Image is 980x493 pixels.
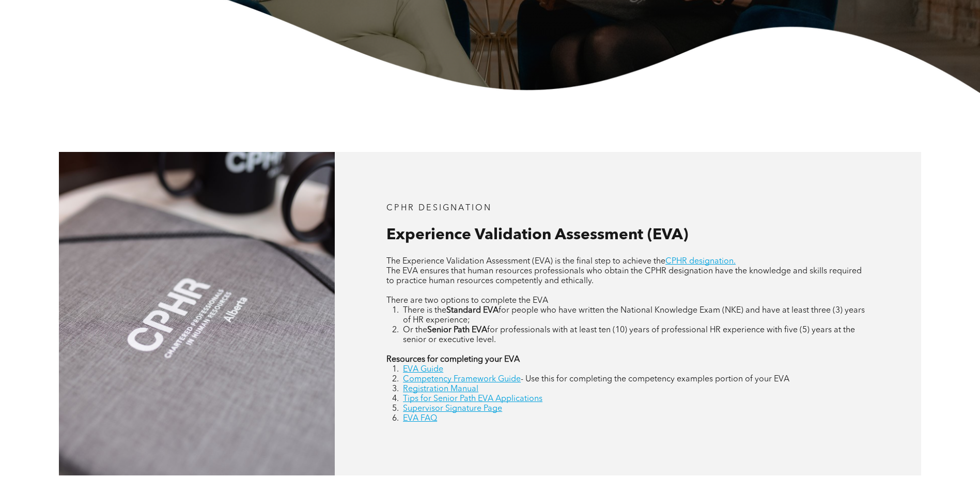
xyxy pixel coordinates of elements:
a: EVA Guide [403,365,443,374]
span: Or the [403,326,427,334]
a: Competency Framework Guide [403,375,521,383]
span: - Use this for completing the competency examples portion of your EVA [521,375,789,383]
a: Supervisor Signature Page [403,405,502,413]
a: Registration Manual [403,385,478,393]
a: CPHR designation. [665,257,736,266]
a: EVA FAQ [403,414,437,423]
a: Tips for Senior Path EVA Applications [403,395,542,403]
span: The EVA ensures that human resources professionals who obtain the CPHR designation have the knowl... [386,267,862,285]
strong: Standard EVA [446,306,499,315]
span: The Experience Validation Assessment (EVA) is the final step to achieve the [386,257,665,266]
span: for professionals with at least ten (10) years of professional HR experience with five (5) years ... [403,326,855,344]
span: CPHR DESIGNATION [386,204,492,212]
span: Experience Validation Assessment (EVA) [386,227,688,243]
span: for people who have written the National Knowledge Exam (NKE) and have at least three (3) years o... [403,306,865,325]
span: There are two options to complete the EVA [386,297,548,305]
strong: Senior Path EVA [427,326,487,334]
strong: Resources for completing your EVA [386,356,520,364]
span: There is the [403,306,446,315]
